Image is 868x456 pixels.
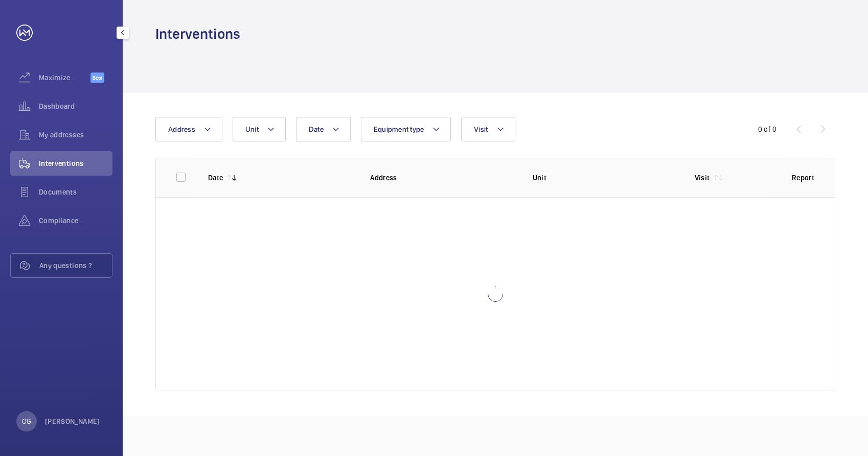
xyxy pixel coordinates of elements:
[22,416,31,426] p: OG
[374,125,424,133] span: Equipment type
[45,416,100,426] p: [PERSON_NAME]
[695,173,710,183] p: Visit
[168,125,195,133] span: Address
[461,117,515,141] button: Visit
[39,158,112,169] span: Interventions
[39,73,90,83] span: Maximize
[361,117,451,141] button: Equipment type
[155,117,222,141] button: Address
[792,173,814,183] p: Report
[90,73,104,83] span: Beta
[309,125,324,133] span: Date
[245,125,259,133] span: Unit
[39,130,112,140] span: My addresses
[233,117,286,141] button: Unit
[208,173,223,183] p: Date
[474,125,488,133] span: Visit
[155,25,240,43] h1: Interventions
[758,124,776,134] div: 0 of 0
[532,173,678,183] p: Unit
[39,101,112,111] span: Dashboard
[39,215,112,226] span: Compliance
[39,260,112,271] span: Any questions ?
[296,117,351,141] button: Date
[370,173,516,183] p: Address
[39,187,112,197] span: Documents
